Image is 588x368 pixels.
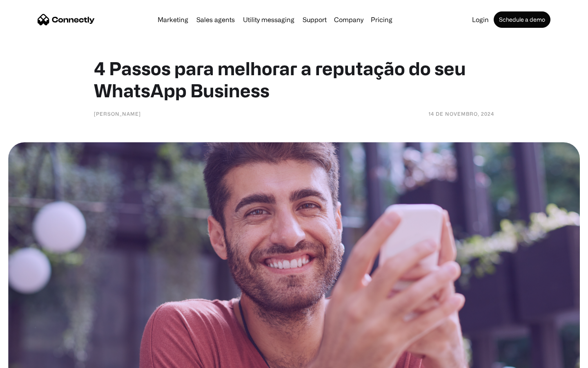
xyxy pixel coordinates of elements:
[154,16,192,23] a: Marketing
[240,16,298,23] a: Utility messaging
[94,57,494,101] h1: 4 Passos para melhorar a reputação do seu WhatsApp Business
[334,14,363,25] div: Company
[367,16,396,23] a: Pricing
[428,110,494,118] div: 14 de novembro, 2024
[94,110,141,118] div: [PERSON_NAME]
[8,354,49,365] aside: Language selected: English
[193,16,238,23] a: Sales agents
[494,11,550,28] a: Schedule a demo
[299,16,330,23] a: Support
[16,354,49,365] ul: Language list
[469,16,492,23] a: Login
